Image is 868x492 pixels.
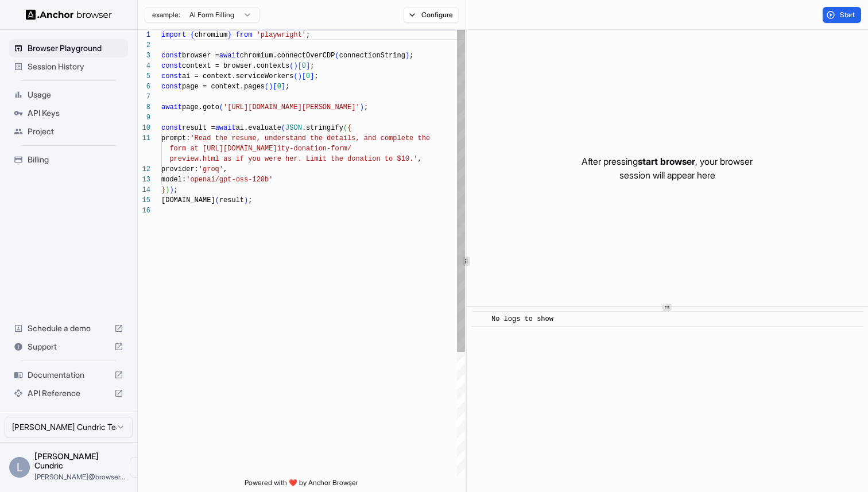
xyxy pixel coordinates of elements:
[302,72,306,80] span: [
[347,124,351,132] span: {
[28,341,110,352] span: Support
[9,457,30,478] div: L
[219,52,240,60] span: await
[9,39,128,57] div: Browser Playground
[138,185,150,195] div: 14
[9,122,128,141] div: Project
[404,7,459,23] button: Configure
[28,42,123,54] span: Browser Playground
[138,40,150,51] div: 2
[161,134,190,142] span: prompt:
[227,31,231,39] span: }
[298,62,302,70] span: [
[491,315,553,323] span: No logs to show
[9,319,128,338] div: Schedule a demo
[138,61,150,71] div: 4
[138,113,150,123] div: 9
[273,83,277,91] span: [
[34,472,125,481] span: larsen@browser-use.com
[195,31,228,39] span: chromium
[165,186,169,194] span: )
[219,103,223,111] span: (
[161,72,182,80] span: const
[840,10,856,20] span: Start
[9,57,128,76] div: Session History
[310,62,314,70] span: ;
[306,72,310,80] span: 0
[138,92,150,102] div: 7
[190,31,194,39] span: {
[638,156,695,167] span: start browser
[138,82,150,92] div: 6
[269,83,273,91] span: )
[285,124,302,132] span: JSON
[219,196,244,204] span: result
[360,103,364,111] span: )
[161,165,199,173] span: provider:
[285,83,289,91] span: ;
[186,176,273,184] span: 'openai/gpt-oss-120b'
[298,72,302,80] span: )
[236,31,253,39] span: from
[161,124,182,132] span: const
[409,52,413,60] span: ;
[169,186,173,194] span: )
[161,196,215,204] span: [DOMAIN_NAME]
[9,384,128,402] div: API Reference
[215,124,236,132] span: await
[281,124,285,132] span: (
[161,62,182,70] span: const
[169,145,277,153] span: form at [URL][DOMAIN_NAME]
[293,72,297,80] span: (
[138,123,150,133] div: 10
[293,62,297,70] span: )
[161,83,182,91] span: const
[277,83,281,91] span: 0
[302,62,306,70] span: 0
[289,62,293,70] span: (
[582,154,753,182] p: After pressing , your browser session will appear here
[9,338,128,356] div: Support
[182,62,289,70] span: context = browser.contexts
[306,31,310,39] span: ;
[138,102,150,113] div: 8
[236,124,281,132] span: ai.evaluate
[281,83,285,91] span: ]
[138,30,150,40] div: 1
[257,31,306,39] span: 'playwright'
[9,86,128,104] div: Usage
[161,176,186,184] span: model:
[364,103,368,111] span: ;
[240,52,335,60] span: chromium.connectOverCDP
[182,83,265,91] span: page = context.pages
[306,62,310,70] span: ]
[190,134,397,142] span: 'Read the resume, understand the details, and comp
[182,52,219,60] span: browser =
[335,52,339,60] span: (
[28,388,110,399] span: API Reference
[223,165,227,173] span: ,
[277,145,352,153] span: ity-donation-form/
[28,107,123,119] span: API Keys
[265,83,269,91] span: (
[477,313,483,325] span: ​
[138,71,150,82] div: 5
[339,52,405,60] span: connectionString
[161,52,182,60] span: const
[823,7,861,23] button: Start
[343,124,347,132] span: (
[199,165,223,173] span: 'groq'
[28,61,123,72] span: Session History
[138,164,150,175] div: 12
[397,134,430,142] span: lete the
[28,126,123,137] span: Project
[376,155,417,163] span: n to $10.'
[28,369,110,381] span: Documentation
[9,366,128,384] div: Documentation
[405,52,409,60] span: )
[215,196,219,204] span: (
[244,196,248,204] span: )
[138,133,150,144] div: 11
[182,72,293,80] span: ai = context.serviceWorkers
[310,72,314,80] span: ]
